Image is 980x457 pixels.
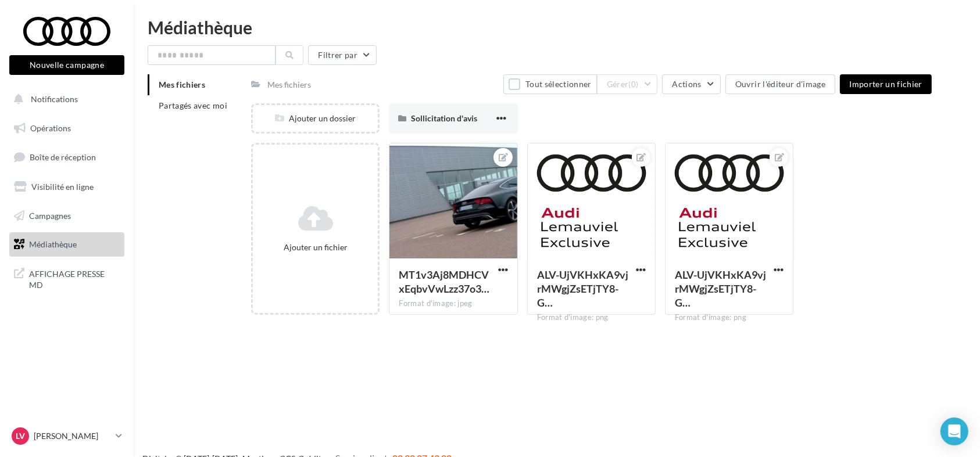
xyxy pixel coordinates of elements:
button: Ouvrir l'éditeur d'image [725,74,835,94]
a: AFFICHAGE PRESSE MD [7,261,127,296]
span: Campagnes [29,210,71,220]
a: Visibilité en ligne [7,175,127,199]
button: Filtrer par [308,45,377,65]
span: AFFICHAGE PRESSE MD [29,266,120,291]
span: Sollicitation d'avis [411,113,477,123]
a: Opérations [7,116,127,141]
span: Visibilité en ligne [31,182,94,192]
div: Format d'image: png [537,312,646,323]
div: Ajouter un fichier [257,242,373,253]
a: Boîte de réception [7,145,127,170]
span: LV [16,430,25,442]
span: MT1v3Aj8MDHCVxEqbvVwLzz37o3ST89a9_UFqY_0ZBDFDdM-nk1fNlADWCDGGZprtfi-gVvM8jyIz-P9Rw=s0 [399,268,489,295]
span: Médiathèque [29,239,77,249]
div: Ajouter un dossier [253,113,378,124]
button: Notifications [7,87,122,111]
span: Importer un fichier [849,79,922,89]
span: ALV-UjVKHxKA9vjrMWgjZsETjTY8-GePi5GTxiU7V7n7vTpoBnoKTsWF [675,268,766,309]
button: Tout sélectionner [503,74,596,94]
a: Campagnes [7,204,127,228]
div: Open Intercom Messenger [940,418,968,445]
button: Importer un fichier [840,74,932,94]
button: Actions [662,74,720,94]
a: LV [PERSON_NAME] [9,425,124,447]
span: Boîte de réception [30,152,96,162]
a: Médiathèque [7,232,127,257]
button: Nouvelle campagne [9,55,124,75]
div: Format d'image: jpeg [399,298,507,309]
div: Mes fichiers [267,79,311,91]
span: Actions [672,79,701,89]
div: Format d'image: png [675,312,784,323]
span: Mes fichiers [159,80,205,89]
span: (0) [629,80,639,89]
p: [PERSON_NAME] [34,430,111,442]
span: ALV-UjVKHxKA9vjrMWgjZsETjTY8-GePi5GTxiU7V7n7vTpoBnoKTsWF [537,268,628,309]
span: Partagés avec moi [159,100,227,110]
span: Opérations [30,123,71,133]
span: Notifications [31,94,78,104]
div: Médiathèque [148,19,966,36]
button: Gérer(0) [597,74,658,94]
